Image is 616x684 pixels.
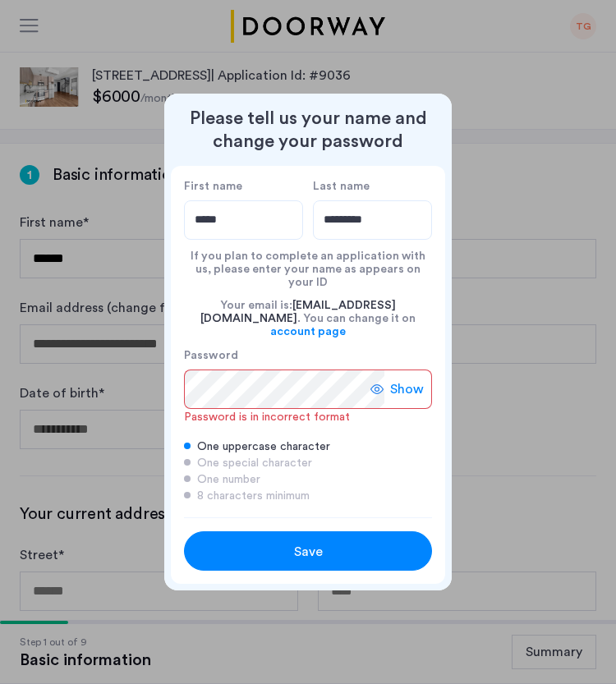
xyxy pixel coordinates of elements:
div: One special character [184,455,432,471]
span: Password is in incorrect format [184,411,350,423]
label: Password [184,348,384,363]
div: Your email is: . You can change it on [184,289,432,348]
span: Save [294,542,323,562]
div: One uppercase character [184,438,432,455]
label: Last name [313,179,432,194]
div: 8 characters minimum [184,488,432,504]
span: Show [390,379,424,399]
label: First name [184,179,303,194]
span: [EMAIL_ADDRESS][DOMAIN_NAME] [200,300,396,324]
div: One number [184,471,432,488]
button: button [184,531,432,571]
div: If you plan to complete an application with us, please enter your name as appears on your ID [184,240,432,289]
a: account page [270,325,346,338]
h2: Please tell us your name and change your password [171,107,445,153]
